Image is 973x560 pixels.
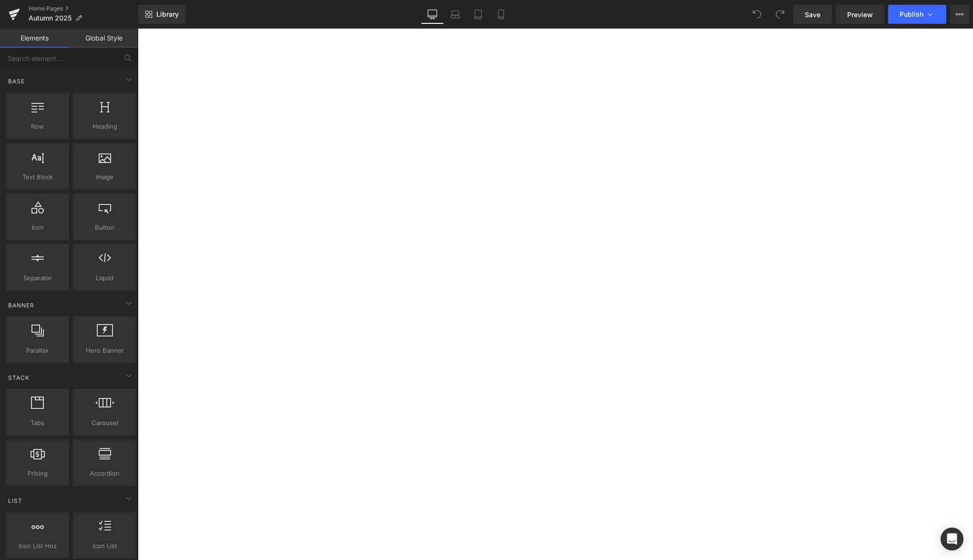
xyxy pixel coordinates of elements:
[9,346,66,356] span: Parallax
[156,10,179,19] span: Library
[888,5,946,24] button: Publish
[941,528,963,550] div: Open Intercom Messenger
[836,5,884,24] a: Preview
[7,77,26,86] span: Base
[29,14,72,22] span: Autumn 2025
[805,10,820,20] span: Save
[76,541,133,551] span: Icon List
[138,5,185,24] a: New Library
[950,5,969,24] button: More
[7,496,23,505] span: List
[421,5,444,24] a: Desktop
[7,301,35,310] span: Banner
[69,29,138,48] a: Global Style
[900,10,923,18] span: Publish
[76,172,133,182] span: Image
[9,541,66,551] span: Icon List Hoz
[9,223,66,233] span: Icon
[9,468,66,479] span: Pricing
[748,5,767,24] button: Undo
[467,5,490,24] a: Tablet
[76,418,133,428] span: Carousel
[490,5,512,24] a: Mobile
[9,172,66,182] span: Text Block
[7,373,31,382] span: Stack
[847,10,873,20] span: Preview
[76,273,133,283] span: Liquid
[9,122,66,132] span: Row
[76,122,133,132] span: Heading
[29,5,138,12] a: Home Pages
[76,468,133,479] span: Accordion
[76,223,133,233] span: Button
[444,5,467,24] a: Laptop
[770,5,789,24] button: Redo
[9,418,66,428] span: Tabs
[76,346,133,356] span: Hero Banner
[9,273,66,283] span: Separator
